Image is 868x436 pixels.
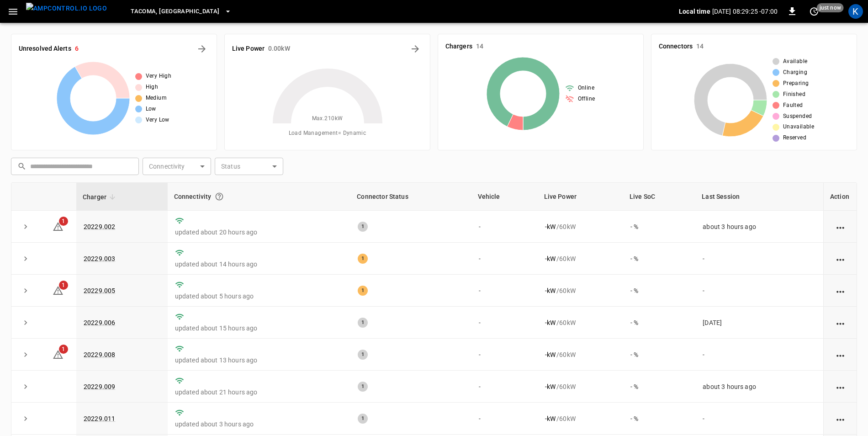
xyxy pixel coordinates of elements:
[471,275,538,307] td: -
[268,44,290,54] h6: 0.00 kW
[289,129,366,138] span: Load Management = Dynamic
[358,318,368,328] div: 1
[695,307,823,339] td: [DATE]
[848,4,863,19] div: profile-icon
[175,292,344,301] p: updated about 5 hours ago
[817,3,844,12] span: just now
[59,217,68,226] span: 1
[695,211,823,243] td: about 3 hours ago
[358,286,368,296] div: 1
[19,316,32,330] button: expand row
[471,339,538,371] td: -
[471,211,538,243] td: -
[835,222,846,231] div: action cell options
[84,383,115,390] a: 20229.009
[211,188,228,205] button: Connection between the charger and our software.
[19,380,32,393] button: expand row
[471,403,538,435] td: -
[696,42,704,52] h6: 14
[19,412,32,425] button: expand row
[783,112,812,121] span: Suspended
[545,254,616,263] div: / 60 kW
[175,388,344,397] p: updated about 21 hours ago
[175,228,344,237] p: updated about 20 hours ago
[623,183,695,211] th: Live SoC
[471,243,538,275] td: -
[358,382,368,392] div: 1
[232,44,265,54] h6: Live Power
[545,382,556,391] p: - kW
[312,114,343,123] span: Max. 210 kW
[623,243,695,275] td: - %
[783,122,814,132] span: Unavailable
[195,42,209,56] button: All Alerts
[53,287,64,294] a: 1
[783,90,805,99] span: Finished
[578,95,595,104] span: Offline
[712,7,778,16] p: [DATE] 08:29:25 -07:00
[146,94,167,103] span: Medium
[695,403,823,435] td: -
[175,260,344,269] p: updated about 14 hours ago
[538,183,623,211] th: Live Power
[127,3,235,21] button: Tacoma, [GEOGRAPHIC_DATA]
[823,183,857,211] th: Action
[53,351,64,358] a: 1
[84,415,115,422] a: 20229.011
[471,183,538,211] th: Vehicle
[19,252,32,266] button: expand row
[623,371,695,403] td: - %
[545,222,556,231] p: - kW
[783,133,806,143] span: Reserved
[59,281,68,290] span: 1
[545,318,616,327] div: / 60 kW
[623,211,695,243] td: - %
[146,105,156,114] span: Low
[835,350,846,359] div: action cell options
[835,382,846,391] div: action cell options
[174,188,344,205] div: Connectivity
[19,44,71,54] h6: Unresolved Alerts
[26,3,107,14] img: ampcontrol.io logo
[545,414,616,423] div: / 60 kW
[358,254,368,264] div: 1
[59,345,68,354] span: 1
[19,348,32,362] button: expand row
[146,116,169,125] span: Very Low
[545,286,556,295] p: - kW
[807,4,821,19] button: set refresh interval
[545,222,616,231] div: / 60 kW
[19,220,32,234] button: expand row
[146,72,172,81] span: Very High
[53,222,64,229] a: 1
[545,254,556,263] p: - kW
[545,318,556,327] p: - kW
[471,371,538,403] td: -
[695,339,823,371] td: -
[175,324,344,333] p: updated about 15 hours ago
[84,319,115,326] a: 20229.006
[835,414,846,423] div: action cell options
[783,57,808,66] span: Available
[623,339,695,371] td: - %
[835,318,846,327] div: action cell options
[835,286,846,295] div: action cell options
[783,68,807,77] span: Charging
[445,42,472,52] h6: Chargers
[350,183,471,211] th: Connector Status
[83,191,118,202] span: Charger
[84,223,115,230] a: 20229.002
[19,284,32,298] button: expand row
[835,254,846,263] div: action cell options
[623,307,695,339] td: - %
[545,350,616,359] div: / 60 kW
[175,356,344,365] p: updated about 13 hours ago
[131,6,219,17] span: Tacoma, [GEOGRAPHIC_DATA]
[623,275,695,307] td: - %
[545,414,556,423] p: - kW
[84,255,115,262] a: 20229.003
[358,350,368,360] div: 1
[659,42,693,52] h6: Connectors
[578,84,594,93] span: Online
[84,287,115,294] a: 20229.005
